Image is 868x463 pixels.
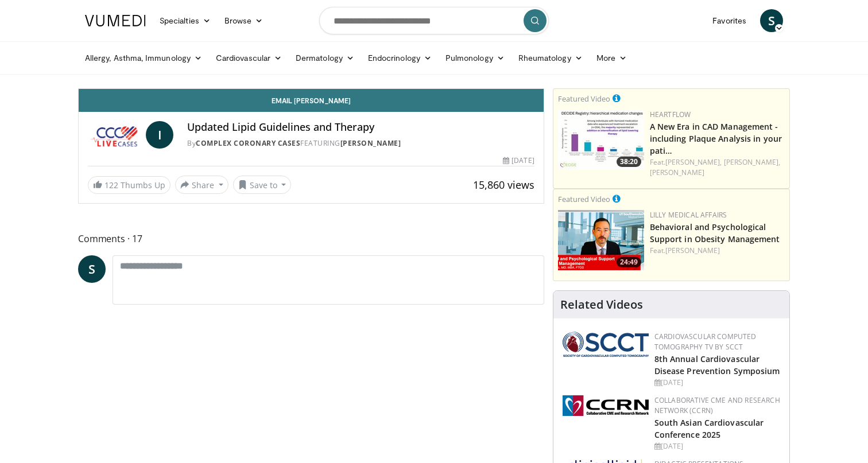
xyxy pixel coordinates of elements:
img: 738d0e2d-290f-4d89-8861-908fb8b721dc.150x105_q85_crop-smart_upscale.jpg [558,110,644,170]
span: 15,860 views [473,178,534,192]
a: I [146,121,173,149]
a: More [590,46,634,69]
h4: Related Videos [560,298,643,312]
div: [DATE] [503,155,534,166]
a: S [760,9,783,32]
a: [PERSON_NAME], [665,157,722,167]
a: Pulmonology [439,46,511,69]
a: Dermatology [289,46,361,69]
div: Feat. [650,246,785,256]
a: Favorites [706,9,753,32]
a: [PERSON_NAME] [340,138,401,148]
button: Share [175,176,228,194]
img: ba3304f6-7838-4e41-9c0f-2e31ebde6754.png.150x105_q85_crop-smart_upscale.png [558,210,644,270]
a: Heartflow [650,110,691,119]
a: Cardiovascular Computed Tomography TV by SCCT [654,332,757,352]
a: Endocrinology [361,46,439,69]
a: South Asian Cardiovascular Conference 2025 [654,417,764,440]
img: a04ee3ba-8487-4636-b0fb-5e8d268f3737.png.150x105_q85_autocrop_double_scale_upscale_version-0.2.png [563,395,649,416]
img: 51a70120-4f25-49cc-93a4-67582377e75f.png.150x105_q85_autocrop_double_scale_upscale_version-0.2.png [563,332,649,357]
a: Browse [218,9,270,32]
a: S [78,255,106,283]
h4: Updated Lipid Guidelines and Therapy [187,121,534,134]
a: Lilly Medical Affairs [650,210,727,220]
a: Email [PERSON_NAME] [79,89,544,112]
div: [DATE] [654,441,780,452]
img: Complex Coronary Cases [88,121,141,149]
small: Featured Video [558,194,610,204]
a: [PERSON_NAME] [650,168,704,177]
a: Behavioral and Psychological Support in Obesity Management [650,221,780,244]
a: Allergy, Asthma, Immunology [78,46,209,69]
div: By FEATURING [187,138,534,149]
span: 122 [104,180,118,190]
a: 24:49 [558,210,644,270]
span: 38:20 [617,157,641,167]
button: Save to [233,176,292,194]
a: 8th Annual Cardiovascular Disease Prevention Symposium [654,353,780,376]
div: Feat. [650,157,785,178]
span: Comments 17 [78,231,544,246]
a: Complex Coronary Cases [196,138,300,148]
a: Collaborative CME and Research Network (CCRN) [654,395,780,415]
a: A New Era in CAD Management - including Plaque Analysis in your pati… [650,121,782,156]
div: [DATE] [654,378,780,388]
a: [PERSON_NAME], [724,157,780,167]
input: Search topics, interventions [319,7,549,34]
a: Cardiovascular [209,46,289,69]
img: VuMedi Logo [85,15,146,26]
span: 24:49 [617,257,641,267]
a: [PERSON_NAME] [665,246,720,255]
a: 38:20 [558,110,644,170]
a: Specialties [153,9,218,32]
small: Featured Video [558,94,610,104]
a: Rheumatology [511,46,590,69]
a: 122 Thumbs Up [88,176,170,194]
